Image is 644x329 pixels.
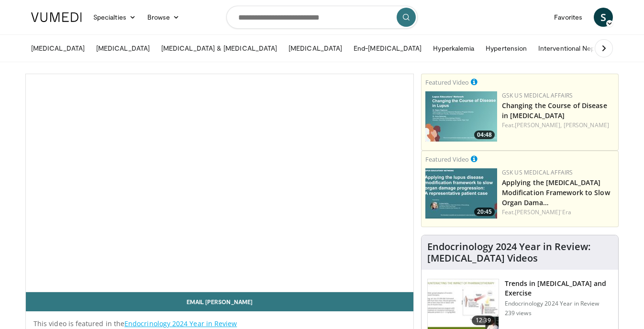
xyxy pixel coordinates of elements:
[474,208,495,216] span: 20:45
[427,241,612,264] h4: Endocrinology 2024 Year in Review: [MEDICAL_DATA] Videos
[515,208,571,216] a: [PERSON_NAME]'Era
[425,91,497,142] a: 04:48
[427,39,480,58] a: Hyperkalemia
[480,39,533,58] a: Hypertension
[33,319,406,329] p: This video is featured in the
[428,279,499,329] img: 246990b5-c4c2-40f8-8a45-5ba11c19498c.150x105_q85_crop-smart_upscale.jpg
[88,8,142,27] a: Specialties
[502,168,573,176] a: GSK US Medical Affairs
[425,155,469,164] small: Featured Video
[594,8,613,27] a: S
[425,168,497,219] img: 9b11da17-84cb-43c8-bb1f-86317c752f50.png.150x105_q85_crop-smart_upscale.jpg
[26,292,413,311] a: Email [PERSON_NAME]
[31,12,82,22] img: VuMedi Logo
[548,8,588,27] a: Favorites
[505,309,532,317] p: 239 views
[474,131,495,139] span: 04:48
[425,91,497,142] img: 617c1126-5952-44a1-b66c-75ce0166d71c.png.150x105_q85_crop-smart_upscale.jpg
[505,300,612,307] p: Endocrinology 2024 Year in Review
[425,78,469,87] small: Featured Video
[348,39,427,58] a: End-[MEDICAL_DATA]
[124,319,237,328] a: Endocrinology 2024 Year in Review
[505,279,612,298] h3: Trends in [MEDICAL_DATA] and Exercise
[425,168,497,219] a: 20:45
[283,39,348,58] a: [MEDICAL_DATA]
[142,8,186,27] a: Browse
[226,6,418,29] input: Search topics, interventions
[90,39,155,58] a: [MEDICAL_DATA]
[502,178,610,207] a: Applying the [MEDICAL_DATA] Modification Framework to Slow Organ Dama…
[533,39,623,58] a: Interventional Nephrology
[472,316,495,325] span: 12:39
[26,74,413,292] video-js: Video Player
[502,208,614,217] div: Feat.
[515,121,562,129] a: [PERSON_NAME],
[502,91,573,99] a: GSK US Medical Affairs
[25,39,90,58] a: [MEDICAL_DATA]
[502,101,607,120] a: Changing the Course of Disease in [MEDICAL_DATA]
[564,121,609,129] a: [PERSON_NAME]
[502,121,614,130] div: Feat.
[155,39,283,58] a: [MEDICAL_DATA] & [MEDICAL_DATA]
